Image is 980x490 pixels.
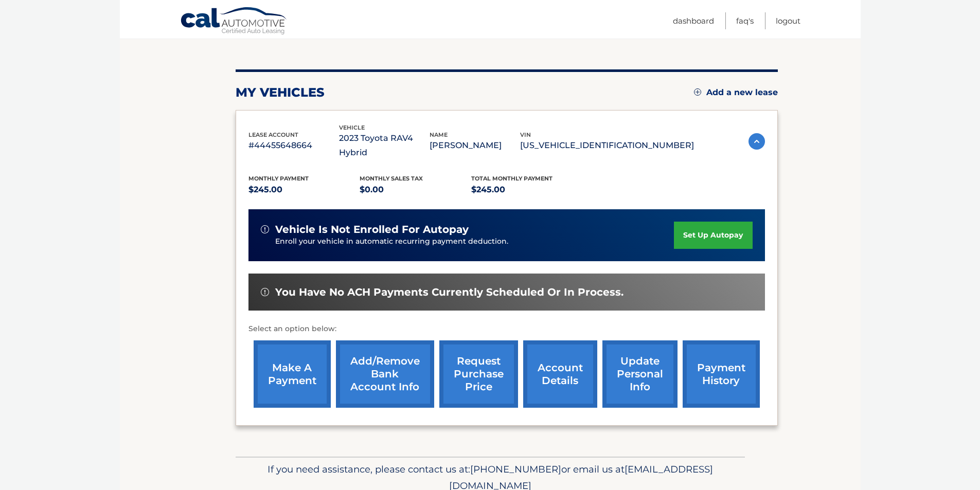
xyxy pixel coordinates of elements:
[248,138,339,153] p: #44455648664
[520,138,694,153] p: [US_VEHICLE_IDENTIFICATION_NUMBER]
[248,175,309,182] span: Monthly Payment
[430,131,448,138] span: name
[261,288,269,296] img: alert-white.svg
[776,12,800,29] a: Logout
[439,340,518,408] a: request purchase price
[254,340,331,408] a: make a payment
[683,340,760,408] a: payment history
[275,236,674,247] p: Enroll your vehicle in automatic recurring payment deduction.
[430,138,520,153] p: [PERSON_NAME]
[736,12,754,29] a: FAQ's
[523,340,597,408] a: account details
[674,222,752,249] a: set up autopay
[339,124,365,131] span: vehicle
[336,340,434,408] a: Add/Remove bank account info
[360,175,423,182] span: Monthly sales Tax
[275,223,469,236] span: vehicle is not enrolled for autopay
[248,323,765,335] p: Select an option below:
[339,131,430,160] p: 2023 Toyota RAV4 Hybrid
[520,131,531,138] span: vin
[261,225,269,233] img: alert-white.svg
[248,183,360,197] p: $245.00
[360,183,471,197] p: $0.00
[673,12,714,29] a: Dashboard
[694,87,778,98] a: Add a new lease
[471,183,583,197] p: $245.00
[275,286,623,299] span: You have no ACH payments currently scheduled or in process.
[749,133,765,150] img: accordion-active.svg
[471,175,553,182] span: Total Monthly Payment
[248,131,298,138] span: lease account
[694,88,701,96] img: add.svg
[180,7,288,37] a: Cal Automotive
[602,340,678,408] a: update personal info
[470,463,561,475] span: [PHONE_NUMBER]
[236,85,325,100] h2: my vehicles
